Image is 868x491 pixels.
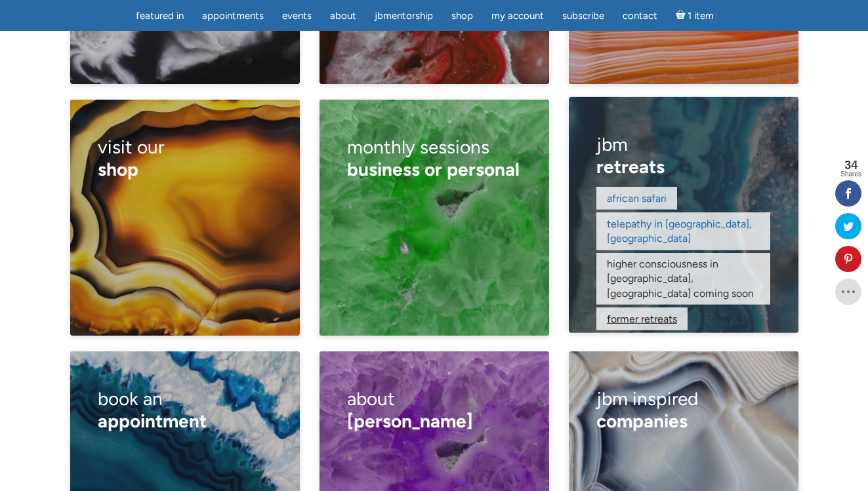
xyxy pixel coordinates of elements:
span: appointment [98,410,207,432]
a: JBMentorship [367,3,441,29]
span: JBMentorship [375,10,433,22]
h3: monthly sessions [347,127,521,189]
span: Subscribe [562,10,604,22]
p: higher consciousness in [GEOGRAPHIC_DATA], [GEOGRAPHIC_DATA] COMING SOON [596,252,770,305]
a: About [322,3,364,29]
span: Shares [840,171,861,178]
a: African safari [607,191,667,204]
span: Shop [451,10,473,22]
a: My Account [484,3,552,29]
h3: jbm inspired [596,379,770,441]
a: Appointments [194,3,272,29]
span: Companies [596,410,688,432]
i: Cart [676,10,688,22]
span: 34 [840,159,861,171]
span: featured in [136,10,184,22]
a: featured in [128,3,192,29]
span: shop [98,158,138,180]
a: telepathy in [GEOGRAPHIC_DATA], [GEOGRAPHIC_DATA] [607,217,752,244]
a: Cart1 item [668,2,722,29]
a: former retreats [607,312,677,324]
span: My Account [491,10,544,22]
a: Shop [444,3,481,29]
span: About [330,10,356,22]
span: Appointments [202,10,264,22]
span: [PERSON_NAME] [347,410,473,432]
h3: visit our [98,127,272,189]
span: Events [282,10,312,22]
a: Events [274,3,320,29]
span: Contact [623,10,657,22]
a: Subscribe [554,3,612,29]
h3: about [347,379,521,441]
h3: JBM [596,125,770,187]
span: 1 item [688,11,714,21]
h3: book an [98,379,272,441]
span: retreats [596,155,665,177]
a: Contact [615,3,665,29]
span: business or personal [347,158,520,180]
